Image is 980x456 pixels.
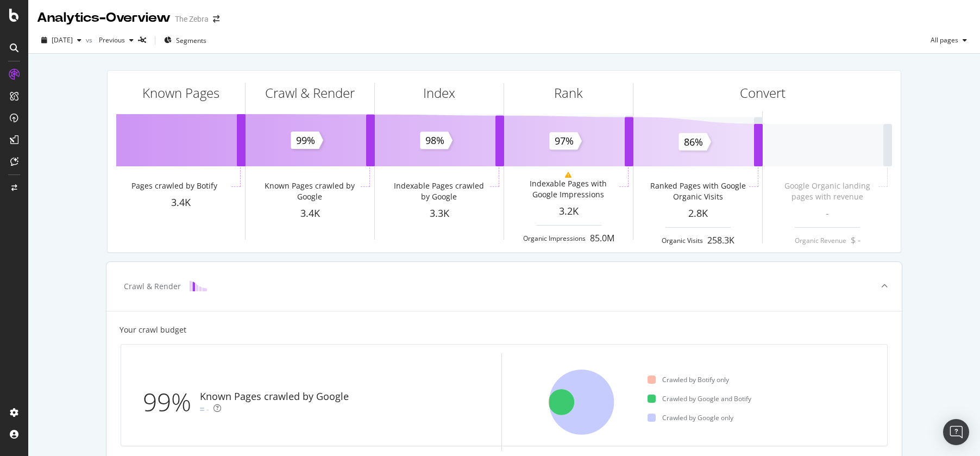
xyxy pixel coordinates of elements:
[200,390,349,404] div: Known Pages crawled by Google
[213,15,219,23] div: arrow-right-arrow-left
[375,207,504,221] div: 3.3K
[554,84,583,102] div: Rank
[116,196,245,210] div: 3.4K
[131,180,217,191] div: Pages crawled by Botify
[52,35,73,45] span: 2025 Aug. 15th
[176,36,206,45] span: Segments
[37,9,171,27] div: Analytics - Overview
[190,281,207,291] img: block-icon
[95,35,125,45] span: Previous
[160,32,211,49] button: Segments
[120,324,186,335] div: Your crawl budget
[124,281,181,292] div: Crawl & Render
[519,178,617,200] div: Indexable Pages with Google Impressions
[523,234,586,243] div: Organic Impressions
[200,408,204,411] img: Equal
[175,14,209,24] div: The Zebra
[423,84,455,102] div: Index
[504,204,633,218] div: 3.2K
[265,84,355,102] div: Crawl & Render
[648,375,729,384] div: Crawled by Botify only
[261,180,358,202] div: Known Pages crawled by Google
[143,384,200,420] div: 99%
[206,404,209,415] div: -
[37,32,86,49] button: [DATE]
[926,32,971,49] button: All pages
[926,35,958,45] span: All pages
[648,394,751,403] div: Crawled by Google and Botify
[390,180,487,202] div: Indexable Pages crawled by Google
[95,32,138,49] button: Previous
[246,207,374,221] div: 3.4K
[648,413,733,422] div: Crawled by Google only
[86,35,95,45] span: vs
[590,232,614,245] div: 85.0M
[943,419,969,445] div: Open Intercom Messenger
[142,84,219,102] div: Known Pages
